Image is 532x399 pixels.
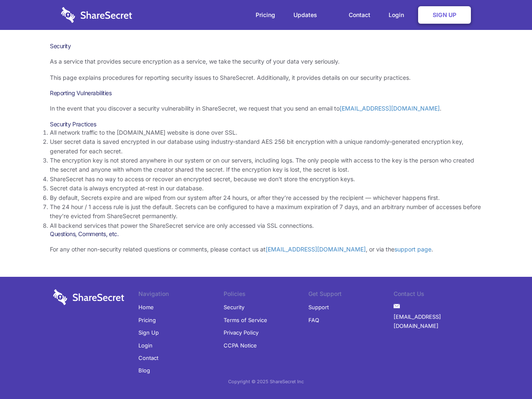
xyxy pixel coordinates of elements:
[394,289,479,301] li: Contact Us
[394,310,479,332] a: [EMAIL_ADDRESS][DOMAIN_NAME]
[308,301,329,313] a: Support
[50,230,482,238] h3: Questions, Comments, etc.
[308,289,394,301] li: Get Support
[53,289,124,305] img: logo-wordmark-white-trans-d4663122ce5f474addd5e946df7df03e33cb6a1c49d2221995e7729f52c070b2.svg
[138,289,224,301] li: Navigation
[50,104,482,113] p: In the event that you discover a security vulnerability in ShareSecret, we request that you send ...
[138,326,159,339] a: Sign Up
[50,156,482,175] li: The encryption key is not stored anywhere in our system or on our servers, including logs. The on...
[50,57,482,66] p: As a service that provides secure encryption as a service, we take the security of your data very...
[266,246,366,253] a: [EMAIL_ADDRESS][DOMAIN_NAME]
[308,314,319,326] a: FAQ
[380,2,416,28] a: Login
[138,364,150,377] a: Blog
[224,314,267,326] a: Terms of Service
[394,246,431,253] a: support page
[50,128,482,137] li: All network traffic to the [DOMAIN_NAME] website is done over SSL.
[50,137,482,156] li: User secret data is saved encrypted in our database using industry-standard AES 256 bit encryptio...
[138,352,158,364] a: Contact
[50,245,482,254] p: For any other non-security related questions or comments, please contact us at , or via the .
[224,339,257,352] a: CCPA Notice
[340,2,379,28] a: Contact
[50,175,482,184] li: ShareSecret has no way to access or recover an encrypted secret, because we don’t store the encry...
[418,6,471,24] a: Sign Up
[224,289,309,301] li: Policies
[50,89,482,97] h3: Reporting Vulnerabilities
[50,121,482,128] h3: Security Practices
[50,193,482,202] li: By default, Secrets expire and are wiped from our system after 24 hours, or after they’re accesse...
[50,73,482,82] p: This page explains procedures for reporting security issues to ShareSecret. Additionally, it prov...
[138,339,153,352] a: Login
[50,202,482,221] li: The 24 hour / 1 access rule is just the default. Secrets can be configured to have a maximum expi...
[224,326,259,339] a: Privacy Policy
[138,314,156,326] a: Pricing
[61,7,132,23] img: logo-wordmark-white-trans-d4663122ce5f474addd5e946df7df03e33cb6a1c49d2221995e7729f52c070b2.svg
[224,301,244,313] a: Security
[50,42,482,50] h1: Security
[340,105,440,112] a: [EMAIL_ADDRESS][DOMAIN_NAME]
[138,301,154,313] a: Home
[247,2,283,28] a: Pricing
[50,184,482,193] li: Secret data is always encrypted at-rest in our database.
[50,221,482,230] li: All backend services that power the ShareSecret service are only accessed via SSL connections.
